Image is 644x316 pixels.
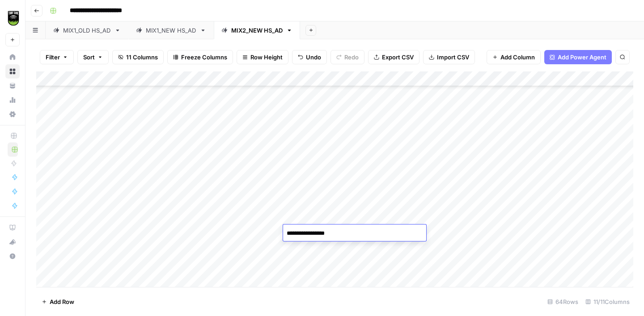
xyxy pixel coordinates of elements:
div: MIX2_NEW HS_AD [231,26,283,35]
button: What's new? [5,235,20,249]
span: Import CSV [437,53,469,62]
a: Your Data [5,79,20,93]
span: Freeze Columns [181,53,227,62]
button: Add Column [487,50,541,64]
button: Redo [330,50,364,64]
a: MIX1_NEW HS_AD [128,21,214,39]
button: Import CSV [423,50,475,64]
span: Undo [306,53,321,62]
a: AirOps Academy [5,220,20,235]
a: Home [5,50,20,64]
button: Sort [77,50,109,64]
button: Add Row [36,295,80,309]
a: MIX1_OLD HS_AD [46,21,128,39]
button: Workspace: Turf Tank - Data Team [5,7,20,29]
button: Row Height [237,50,288,64]
span: Filter [46,53,60,62]
img: Turf Tank - Data Team Logo [5,10,21,26]
a: Usage [5,93,20,107]
div: 11/11 Columns [582,295,633,309]
span: Sort [83,53,95,62]
div: 64 Rows [544,295,582,309]
a: Browse [5,64,20,79]
div: MIX1_OLD HS_AD [63,26,111,35]
button: Freeze Columns [167,50,233,64]
span: Add Column [500,53,535,62]
button: Filter [40,50,74,64]
span: Add Row [50,297,74,306]
span: 11 Columns [126,53,158,62]
button: Add Power Agent [544,50,612,64]
span: Redo [344,53,359,62]
div: MIX1_NEW HS_AD [146,26,196,35]
span: Add Power Agent [558,53,606,62]
button: Undo [292,50,327,64]
a: Settings [5,107,20,121]
a: MIX2_NEW HS_AD [214,21,300,39]
button: 11 Columns [112,50,164,64]
span: Row Height [250,53,283,62]
button: Help + Support [5,249,20,263]
button: Export CSV [368,50,419,64]
span: Export CSV [382,53,414,62]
